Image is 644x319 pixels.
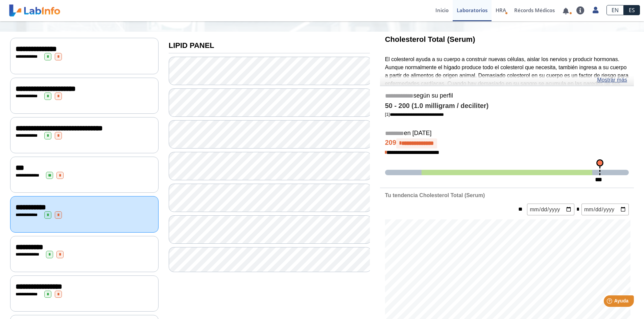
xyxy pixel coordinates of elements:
[584,293,637,312] iframe: Help widget launcher
[385,102,629,110] h4: 50 - 200 (1.0 milligram / deciliter)
[385,112,444,117] a: [1]
[496,7,506,14] span: HRA
[527,204,574,215] input: mm/dd/yyyy
[385,192,485,198] b: Tu tendencia Cholesterol Total (Serum)
[597,76,627,84] a: Mostrar más
[581,204,629,215] input: mm/dd/yyyy
[385,35,475,44] b: Cholesterol Total (Serum)
[385,92,629,100] h5: según su perfil
[385,55,629,112] p: El colesterol ayuda a su cuerpo a construir nuevas células, aislar los nervios y producir hormona...
[606,5,624,15] a: EN
[169,41,214,50] b: LIPID PANEL
[385,138,629,149] h4: 209
[624,5,640,15] a: ES
[385,130,629,137] h5: en [DATE]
